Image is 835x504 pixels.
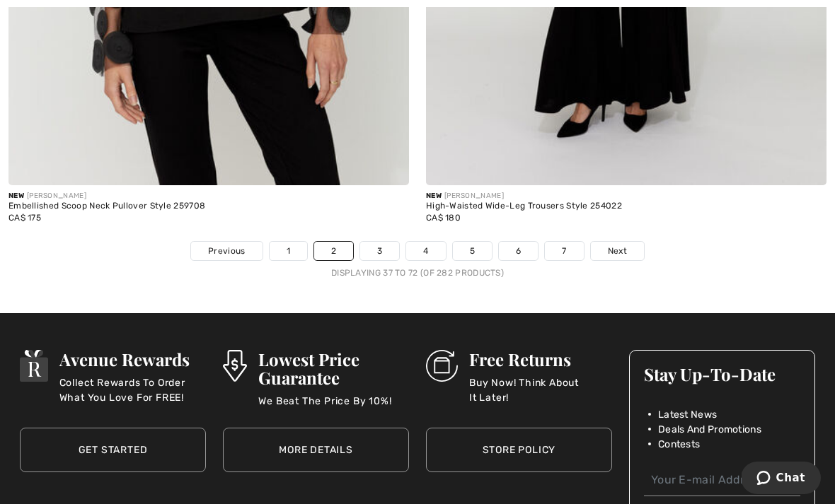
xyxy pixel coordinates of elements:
[258,394,409,422] p: We Beat The Price By 10%!
[59,375,206,404] p: Collect Rewards To Order What You Love For FREE!
[658,437,700,452] span: Contests
[499,242,538,260] a: 6
[8,191,409,201] div: [PERSON_NAME]
[644,464,800,496] input: Your E-mail Address
[314,242,353,260] a: 2
[608,245,627,257] span: Next
[258,350,409,387] h3: Lowest Price Guarantee
[644,365,800,383] h3: Stay Up-To-Date
[545,242,583,260] a: 7
[658,422,761,437] span: Deals And Promotions
[8,201,409,211] div: Embellished Scoop Neck Pullover Style 259708
[426,191,827,201] div: [PERSON_NAME]
[453,242,492,260] a: 5
[20,428,206,472] a: Get Started
[426,350,458,382] img: Free Returns
[426,428,612,472] a: Store Policy
[469,350,612,368] h3: Free Returns
[658,407,717,422] span: Latest News
[223,350,247,382] img: Lowest Price Guarantee
[223,428,409,472] a: More Details
[591,242,644,260] a: Next
[270,242,307,260] a: 1
[469,375,612,404] p: Buy Now! Think About It Later!
[426,201,827,211] div: High-Waisted Wide-Leg Trousers Style 254022
[426,192,442,200] span: New
[20,350,48,382] img: Avenue Rewards
[426,213,461,223] span: CA$ 180
[742,462,821,497] iframe: Opens a widget where you can chat to one of our agents
[360,242,399,260] a: 3
[8,213,41,223] span: CA$ 175
[8,192,24,200] span: New
[59,350,206,368] h3: Avenue Rewards
[191,242,262,260] a: Previous
[406,242,445,260] a: 4
[208,245,245,257] span: Previous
